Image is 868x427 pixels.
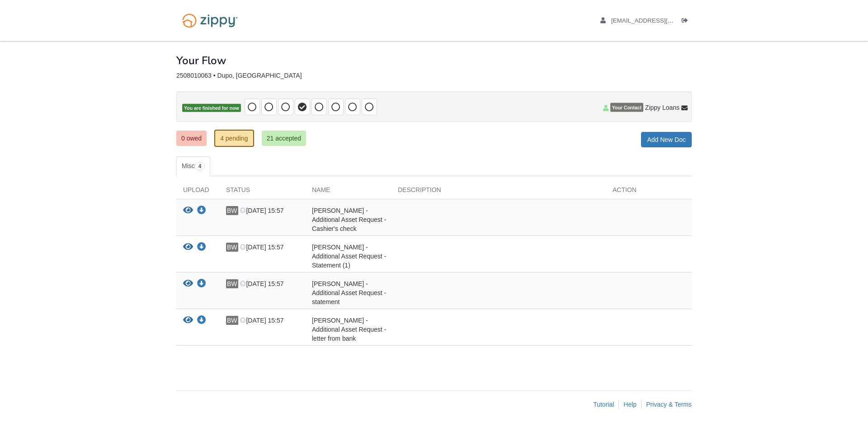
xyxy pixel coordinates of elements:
div: Name [305,185,391,199]
a: Add New Doc [641,132,692,147]
span: 4 [195,162,205,171]
span: [PERSON_NAME] - Additional Asset Request - Cashier's check [312,207,386,232]
div: Status [219,185,305,199]
span: BW [226,243,238,252]
span: [DATE] 15:57 [240,207,283,214]
span: [PERSON_NAME] - Additional Asset Request - statement [312,280,386,305]
a: Log out [682,17,692,26]
a: Tutorial [593,401,614,408]
a: Download Benjamin Wuelling - Additional Asset Request - Cashier's check [197,207,206,215]
span: [DATE] 15:57 [240,244,283,251]
a: Misc [176,156,210,176]
span: BW [226,279,238,288]
span: BW [226,316,238,325]
span: [PERSON_NAME] - Additional Asset Request - Statement (1) [312,244,386,269]
a: Help [623,401,637,408]
span: BW [226,206,238,215]
span: [DATE] 15:57 [240,317,283,324]
button: View Benjamin Wuelling - Additional Asset Request - Statement (1) [183,243,193,252]
div: 2508010063 • Dupo, [GEOGRAPHIC_DATA] [176,72,692,80]
a: Privacy & Terms [646,401,692,408]
span: Zippy Loans [645,103,679,112]
a: 4 pending [214,130,254,147]
span: You are finished for now [182,104,241,113]
button: View Benjamin Wuelling - Additional Asset Request - Cashier's check [183,206,193,216]
a: 0 owed [176,131,207,146]
span: Your Contact [610,103,643,112]
div: Description [391,185,606,199]
button: View Benjamin Wuelling - Additional Asset Request - letter from bank [183,316,193,325]
div: Action [606,185,692,199]
a: edit profile [600,17,715,26]
a: 21 accepted [262,131,306,146]
h1: Your Flow [176,55,226,66]
a: Download Benjamin Wuelling - Additional Asset Request - statement [197,281,206,288]
img: Logo [176,9,244,32]
button: View Benjamin Wuelling - Additional Asset Request - statement [183,279,193,289]
span: [PERSON_NAME] - Additional Asset Request - letter from bank [312,317,386,342]
div: Upload [176,185,219,199]
a: Download Benjamin Wuelling - Additional Asset Request - Statement (1) [197,244,206,251]
a: Download Benjamin Wuelling - Additional Asset Request - letter from bank [197,317,206,324]
span: benjaminwuelling@gmail.com [611,17,715,24]
span: [DATE] 15:57 [240,280,283,287]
